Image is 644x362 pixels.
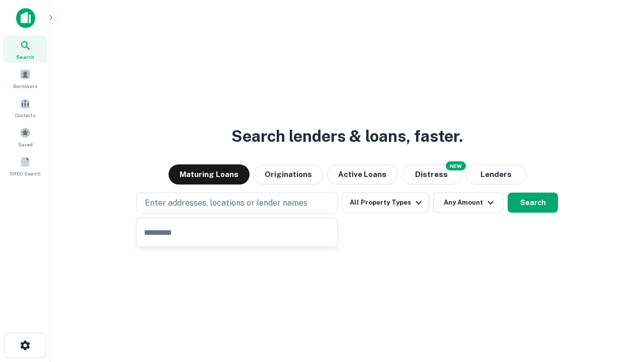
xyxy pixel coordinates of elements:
a: Contacts [3,94,47,121]
button: Originations [254,164,323,185]
button: Search distressed loans with lien and other non-mortgage details. [401,164,462,185]
button: Enter addresses, locations or lender names [136,193,338,214]
span: Saved [18,140,33,148]
button: Active Loans [327,164,397,185]
div: NEW [446,161,466,170]
iframe: Chat Widget [594,282,644,330]
h3: Search lenders & loans, faster. [231,124,463,148]
span: Contacts [15,111,35,119]
span: Borrowers [13,82,37,90]
button: Search [508,193,558,213]
a: SREO Search [3,152,47,179]
button: Maturing Loans [169,164,250,185]
a: Borrowers [3,65,47,92]
button: Lenders [466,164,526,185]
button: All Property Types [342,193,429,213]
p: Enter addresses, locations or lender names [145,197,307,209]
span: SREO Search [10,169,41,177]
a: Saved [3,123,47,150]
span: Search [16,53,34,61]
img: capitalize-icon.png [16,8,35,28]
button: Any Amount [433,193,504,213]
a: Search [3,36,47,63]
